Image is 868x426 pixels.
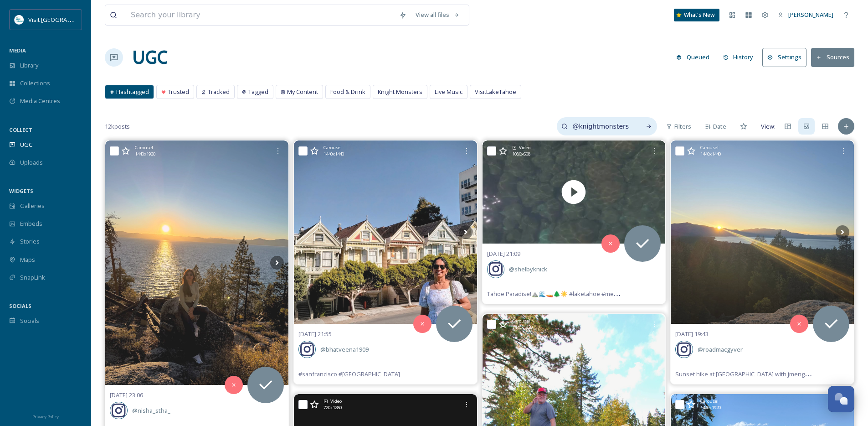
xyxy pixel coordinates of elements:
span: Live Music [435,88,462,96]
span: Embeds [20,219,42,228]
span: Galleries [20,202,45,210]
img: thumbnail [483,140,666,244]
span: Hashtagged [116,88,149,96]
span: @ nisha_stha_ [132,406,170,415]
span: [DATE] 21:55 [298,330,332,338]
video: Tahoe Paradise!⛰️🌊🚤🌲☀️ #laketahoe #meeksbay #summertime #cabinlife #laketime #drone #dronetahoe #... [483,140,666,244]
span: Carousel [512,318,530,324]
span: 1440 x 1920 [512,324,533,331]
a: UGC [132,44,168,71]
button: History [719,48,758,66]
input: Search your library [126,5,395,25]
a: View all files [411,6,464,24]
img: Sunset hike at Van Sickle Bi-State park with jmengstrom #southlaketahoe #vansicklebistatepark #va... [671,140,854,324]
span: VisitLakeTahoe [475,88,516,96]
span: Date [713,122,726,131]
span: [PERSON_NAME] [788,10,833,19]
span: Video [519,145,530,151]
span: MEDIA [9,47,26,54]
span: Carousel [324,145,342,151]
span: Video [330,398,342,405]
span: Socials [20,317,39,325]
span: Tracked [208,88,230,96]
button: Open Chat [828,386,854,412]
span: 1440 x 1440 [700,151,721,157]
span: Trusted [168,88,189,96]
span: UGC [20,140,32,149]
span: Collections [20,79,50,88]
span: Knight Monsters [378,88,422,96]
span: [DATE] 19:43 [675,330,709,338]
span: Stories [20,237,40,246]
span: 720 x 1280 [324,405,342,411]
img: download.jpeg [15,15,24,24]
span: View: [761,122,776,131]
span: Privacy Policy [32,414,59,420]
span: My Content [287,88,318,96]
span: Food & Drink [330,88,365,96]
span: 1440 x 1920 [700,405,721,411]
span: @ roadmacgyver [698,345,743,353]
span: @ shelbyknick [509,265,547,273]
a: [PERSON_NAME] [773,6,838,24]
span: Carousel [700,145,719,151]
span: [DATE] 23:06 [110,391,143,399]
input: Search [568,117,636,135]
span: Maps [20,255,35,264]
a: Queued [672,48,719,66]
span: Visit [GEOGRAPHIC_DATA] [28,15,99,24]
span: Library [20,61,38,70]
span: 1080 x 608 [512,151,530,157]
span: Carousel [700,398,719,405]
span: 12k posts [105,122,130,131]
a: Settings [762,48,811,67]
span: #sanfrancisco #[GEOGRAPHIC_DATA] [298,370,400,378]
span: Tagged [248,88,268,96]
img: #sanfrancisco #laketahoe [294,140,477,324]
span: WIDGETS [9,187,33,194]
a: What's New [674,9,719,21]
span: @ bhatveena1909 [320,345,369,353]
span: Uploads [20,158,43,167]
span: Media Centres [20,97,60,105]
button: Queued [672,48,714,66]
span: COLLECT [9,126,32,133]
a: History [719,48,763,66]
span: SnapLink [20,273,45,282]
button: Settings [762,48,806,67]
span: 1440 x 1440 [324,151,344,157]
img: Let the view do the talking. . . . . . #laketahoe #mustvisit #laketahoesunset #tahoe #traveltahoe... [105,140,288,385]
span: SOCIALS [9,302,31,309]
button: Sources [811,48,854,67]
span: 1440 x 1920 [135,151,155,157]
span: Carousel [135,145,153,151]
span: Filters [674,122,691,131]
span: Tahoe Paradise!⛰️🌊🚤🌲☀️ #laketahoe #meeksbay #summertime #cabinlife #laketime #drone #dronetahoe #... [487,289,837,298]
a: Privacy Policy [32,410,59,421]
span: [DATE] 21:09 [487,249,520,258]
